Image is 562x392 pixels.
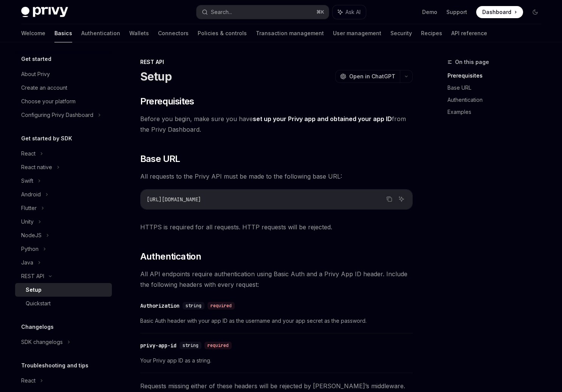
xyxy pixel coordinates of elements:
div: Unity [21,217,34,226]
div: Python [21,244,39,254]
span: Requests missing either of these headers will be rejected by [PERSON_NAME]’s middleware. [140,381,413,391]
a: Demo [422,8,437,16]
a: Quickstart [15,297,112,310]
a: Create an account [15,81,112,95]
a: Recipes [421,24,442,42]
div: Configuring Privy Dashboard [21,110,93,120]
div: Swift [21,176,33,185]
a: Choose your platform [15,95,112,108]
a: Policies & controls [198,24,247,42]
div: Choose your platform [21,97,76,106]
div: About Privy [21,70,50,79]
a: Dashboard [476,6,523,18]
span: Before you begin, make sure you have from the Privy Dashboard. [140,114,413,135]
div: privy-app-id [140,342,176,349]
span: Open in ChatGPT [349,73,395,80]
h1: Setup [140,70,172,83]
span: Ask AI [345,8,361,16]
button: Copy the contents from the code block [384,194,394,204]
span: Base URL [140,153,180,165]
a: User management [333,24,381,42]
div: REST API [140,58,413,66]
a: Base URL [447,82,547,94]
a: Connectors [158,24,189,42]
a: Basics [54,24,72,42]
span: HTTPS is required for all requests. HTTP requests will be rejected. [140,222,413,232]
span: string [183,342,198,348]
a: About Privy [15,67,112,81]
button: Ask AI [333,5,366,19]
div: SDK changelogs [21,338,63,347]
span: Authentication [140,250,201,263]
a: Authentication [447,94,547,106]
img: dark logo [21,7,68,17]
span: All requests to the Privy API must be made to the following base URL: [140,171,413,182]
h5: Get started by SDK [21,134,72,143]
div: React [21,376,36,385]
a: Examples [447,106,547,118]
a: set up your Privy app and obtained your app ID [253,115,392,123]
a: API reference [451,24,487,42]
div: Flutter [21,204,37,213]
span: All API endpoints require authentication using Basic Auth and a Privy App ID header. Include the ... [140,269,413,290]
h5: Get started [21,54,51,64]
span: On this page [455,58,489,67]
div: Search... [211,8,232,17]
span: [URL][DOMAIN_NAME] [147,196,201,203]
button: Search...⌘K [197,5,329,19]
a: Setup [15,283,112,297]
h5: Troubleshooting and tips [21,361,88,370]
div: REST API [21,272,44,281]
button: Ask AI [396,194,406,204]
a: Support [446,8,467,16]
div: required [207,302,235,310]
button: Open in ChatGPT [335,70,400,83]
span: Prerequisites [140,95,194,107]
div: NodeJS [21,231,42,240]
div: Authorization [140,302,180,310]
a: Authentication [81,24,120,42]
button: Toggle dark mode [529,6,541,18]
a: Welcome [21,24,45,42]
div: Setup [26,285,42,294]
a: Security [390,24,412,42]
h5: Changelogs [21,322,54,331]
a: Wallets [129,24,149,42]
span: string [186,303,201,309]
div: Java [21,258,33,267]
span: Basic Auth header with your app ID as the username and your app secret as the password. [140,316,413,325]
div: required [204,342,232,349]
span: Your Privy app ID as a string. [140,356,413,365]
div: Android [21,190,41,199]
a: Transaction management [256,24,324,42]
span: ⌘ K [316,9,324,15]
span: Dashboard [482,8,511,16]
div: React [21,149,36,158]
div: Create an account [21,83,67,92]
div: Quickstart [26,299,51,308]
div: React native [21,163,52,172]
a: Prerequisites [447,70,547,82]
